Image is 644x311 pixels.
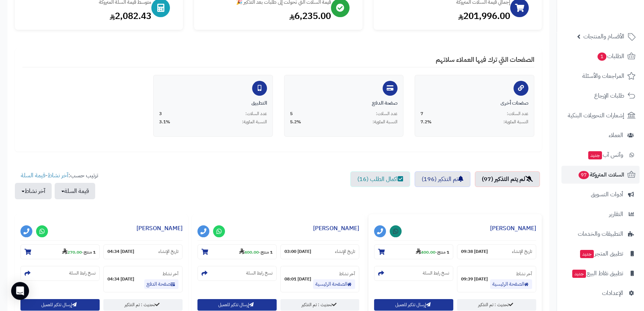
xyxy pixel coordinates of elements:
a: الطلبات1 [561,47,640,65]
small: نسخ رابط السلة [423,270,449,276]
small: - [62,248,96,256]
section: 1 منتج-400.00 [197,244,277,259]
a: [PERSON_NAME] [136,224,183,233]
div: Open Intercom Messenger [11,282,29,300]
span: السلات المتروكة [578,169,624,180]
a: الصفحة الرئيسية [490,279,532,289]
span: عدد السلات: [245,111,267,117]
strong: [DATE] 08:01 [284,276,311,282]
span: أدوات التسويق [591,189,623,200]
a: تحديث : تم التذكير [457,299,536,311]
span: الأقسام والمنتجات [583,31,624,42]
button: إرسال تذكير للعميل [197,299,277,311]
strong: [DATE] 09:39 [461,276,488,282]
span: العملاء [609,130,623,140]
span: 97 [579,171,589,179]
small: آخر نشاط [339,270,355,277]
span: التطبيقات والخدمات [578,229,623,239]
a: طلبات الإرجاع [561,87,640,105]
div: 6,235.00 [202,10,331,22]
a: لم يتم التذكير (97) [475,171,540,187]
a: وآتس آبجديد [561,146,640,164]
a: [PERSON_NAME] [490,224,536,233]
a: قيمة السلة [21,171,45,180]
a: التقارير [561,205,640,223]
span: 7 [421,111,423,117]
span: النسبة المئوية: [242,119,267,125]
a: تطبيق المتجرجديد [561,245,640,263]
a: تحديث : تم التذكير [280,299,360,311]
a: أدوات التسويق [561,185,640,203]
span: النسبة المئوية: [373,119,397,125]
a: السلات المتروكة97 [561,166,640,184]
a: الصفحة الرئيسية [313,279,355,289]
a: تحديث : تم التذكير [103,299,183,311]
strong: [DATE] 04:34 [107,276,134,282]
div: صفحات أخرى [421,99,528,107]
small: آخر نشاط [516,270,532,277]
small: - [416,248,449,256]
small: تاريخ الإنشاء [335,248,355,255]
h4: الصفحات التي ترك فيها العملاء سلاتهم [22,56,534,67]
span: 3.1% [159,119,170,125]
span: إشعارات التحويلات البنكية [568,110,624,121]
div: 2,082.43 [22,10,151,22]
strong: 1 منتج [261,249,273,256]
a: المراجعات والأسئلة [561,67,640,85]
span: طلبات الإرجاع [594,91,624,101]
section: نسخ رابط السلة [20,266,100,281]
div: التطبيق [159,99,267,107]
small: نسخ رابط السلة [246,270,273,276]
div: 201,996.00 [381,10,510,22]
span: التقارير [609,209,623,219]
span: 3 [159,111,162,117]
ul: ترتيب حسب: - [15,171,98,199]
span: 5 [290,111,293,117]
strong: 400.00 [239,249,259,256]
span: الإعدادات [602,288,623,298]
a: التطبيقات والخدمات [561,225,640,243]
strong: [DATE] 09:38 [461,248,488,255]
span: عدد السلات: [507,111,528,117]
span: 1 [598,53,606,61]
button: آخر نشاط [15,183,52,199]
section: 1 منتج-270.00 [20,244,100,259]
small: آخر نشاط [162,270,178,277]
button: قيمة السلة [55,183,95,199]
section: 1 منتج-400.00 [374,244,453,259]
span: عدد السلات: [376,111,397,117]
strong: [DATE] 03:00 [284,248,311,255]
strong: 270.00 [62,249,82,256]
a: العملاء [561,126,640,144]
strong: 1 منتج [437,249,449,256]
span: النسبة المئوية: [503,119,528,125]
a: إشعارات التحويلات البنكية [561,107,640,124]
span: 5.2% [290,119,301,125]
section: نسخ رابط السلة [197,266,277,281]
span: جديد [580,250,594,258]
a: [PERSON_NAME] [313,224,359,233]
button: إرسال تذكير للعميل [374,299,453,311]
strong: [DATE] 04:34 [107,248,134,255]
div: صفحة الدفع [290,99,398,107]
button: إرسال تذكير للعميل [20,299,100,311]
span: جديد [588,151,602,159]
small: تاريخ الإنشاء [512,248,532,255]
strong: 400.00 [416,249,435,256]
span: تطبيق المتجر [579,248,623,259]
a: تم التذكير (196) [415,171,470,187]
small: - [239,248,273,256]
strong: 1 منتج [84,249,96,256]
section: نسخ رابط السلة [374,266,453,281]
a: آخر نشاط [48,171,68,180]
a: اكمال الطلب (16) [350,171,410,187]
a: صفحة الدفع [144,279,178,289]
small: نسخ رابط السلة [69,270,96,276]
span: جديد [572,270,586,278]
span: 7.2% [421,119,432,125]
span: الطلبات [597,51,624,61]
small: تاريخ الإنشاء [158,248,178,255]
span: وآتس آب [587,150,623,160]
span: تطبيق نقاط البيع [571,268,623,279]
span: المراجعات والأسئلة [582,71,624,81]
